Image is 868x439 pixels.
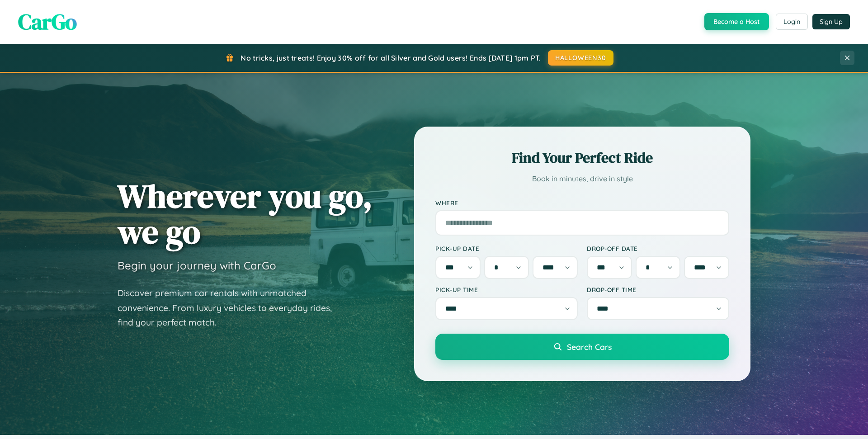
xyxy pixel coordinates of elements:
[704,13,769,30] button: Become a Host
[118,178,373,250] h1: Wherever you go, we go
[587,245,729,252] label: Drop-off Date
[435,245,578,252] label: Pick-up Date
[587,286,729,293] label: Drop-off Time
[18,7,77,37] span: CarGo
[435,199,729,207] label: Where
[435,286,578,293] label: Pick-up Time
[435,172,729,185] p: Book in minutes, drive in style
[241,53,541,62] span: No tricks, just treats! Enjoy 30% off for all Silver and Gold users! Ends [DATE] 1pm PT.
[435,148,729,168] h2: Find Your Perfect Ride
[118,286,344,330] p: Discover premium car rentals with unmatched convenience. From luxury vehicles to everyday rides, ...
[118,259,276,272] h3: Begin your journey with CarGo
[548,50,613,66] button: HALLOWEEN30
[776,14,808,30] button: Login
[567,342,612,352] span: Search Cars
[435,334,729,360] button: Search Cars
[812,14,850,29] button: Sign Up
